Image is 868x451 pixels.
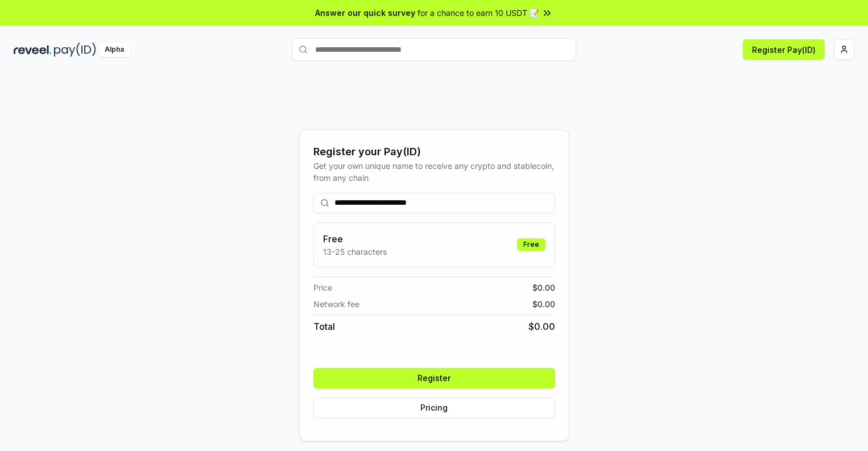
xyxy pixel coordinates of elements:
[313,160,555,184] div: Get your own unique name to receive any crypto and stablecoin, from any chain
[517,238,545,251] div: Free
[418,7,539,19] span: for a chance to earn 10 USDT 📝
[313,320,335,333] span: Total
[313,282,332,293] span: Price
[532,298,555,310] span: $ 0.00
[313,398,555,418] button: Pricing
[313,368,555,388] button: Register
[313,144,555,160] div: Register your Pay(ID)
[313,298,359,310] span: Network fee
[743,39,825,60] button: Register Pay(ID)
[528,320,555,333] span: $ 0.00
[54,43,96,57] img: pay_id
[315,7,415,19] span: Answer our quick survey
[98,43,130,57] div: Alpha
[532,282,555,293] span: $ 0.00
[323,246,387,258] p: 13-25 characters
[14,43,52,57] img: reveel_dark
[323,232,387,246] h3: Free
